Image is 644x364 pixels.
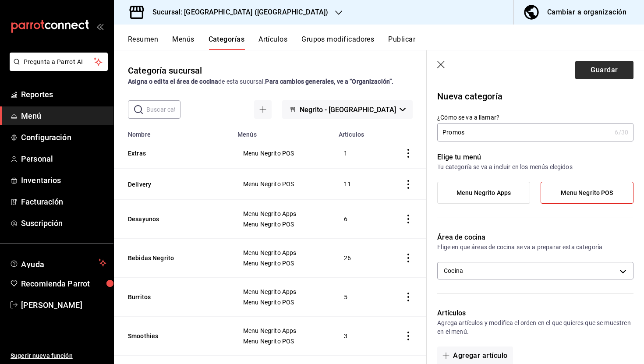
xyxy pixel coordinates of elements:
span: Menu Negrito POS [243,150,322,156]
strong: Para cambios generales, ve a “Organización”. [265,78,393,85]
th: Menús [232,126,333,138]
span: Menu Negrito POS [243,260,322,266]
label: ¿Cómo se va a llamar? [437,114,633,120]
button: Menús [172,35,194,50]
td: 6 [333,199,382,238]
td: 11 [333,169,382,199]
input: Buscar categoría [146,101,180,118]
button: Categorías [209,35,245,50]
span: Sugerir nueva función [11,351,106,360]
div: de esta sucursal. [128,77,413,86]
span: Personal [21,153,106,165]
p: Elige tu menú [437,152,633,163]
span: Pregunta a Parrot AI [24,57,94,67]
span: Menu Negrito Apps [243,250,322,256]
p: Artículos [437,308,633,318]
button: Bebidas Negrito [128,254,216,262]
button: actions [404,180,413,189]
td: 3 [333,316,382,355]
button: Pregunta a Parrot AI [10,53,108,71]
button: actions [404,332,413,340]
span: Ayuda [21,258,95,268]
a: Pregunta a Parrot AI [6,64,108,73]
span: Configuración [21,131,106,143]
button: actions [404,293,413,301]
p: Área de cocina [437,232,633,243]
span: Negrito - [GEOGRAPHIC_DATA] [300,106,396,114]
h3: Sucursal: [GEOGRAPHIC_DATA] ([GEOGRAPHIC_DATA]) [145,7,328,18]
div: navigation tabs [128,35,644,50]
span: Recomienda Parrot [21,278,106,290]
span: Inventarios [21,174,106,186]
th: Artículos [333,126,382,138]
p: Nueva categoría [437,90,633,103]
span: [PERSON_NAME] [21,299,106,311]
p: Agrega artículos y modifica el orden en el que quieres que se muestren en el menú. [437,318,633,336]
button: Negrito - [GEOGRAPHIC_DATA] [282,100,413,119]
span: Menu Negrito POS [243,338,322,344]
span: Menú [21,110,106,122]
button: Burritos [128,293,216,301]
div: 6 /30 [615,128,628,137]
strong: Asigna o edita el área de cocina [128,78,218,85]
span: Menu Negrito Apps [243,289,322,295]
button: Artículos [258,35,287,50]
td: 5 [333,277,382,316]
span: Facturación [21,196,106,208]
button: actions [404,254,413,262]
span: Menu Negrito POS [243,181,322,187]
button: Extras [128,149,216,158]
div: Cambiar a organización [547,6,626,18]
button: actions [404,215,413,223]
p: Tu categoría se va a incluir en los menús elegidos [437,163,633,171]
button: Delivery [128,180,216,189]
span: Menu Negrito POS [243,221,322,227]
button: Grupos modificadores [301,35,374,50]
button: Resumen [128,35,158,50]
span: Menu Negrito Apps [243,211,322,217]
div: Categoría sucursal [128,64,202,77]
p: Elige en que áreas de cocina se va a preparar esta categoría [437,243,633,251]
span: Menu Negrito Apps [456,189,511,197]
button: Publicar [388,35,415,50]
div: Cocina [437,262,633,279]
span: Menu Negrito POS [243,299,322,305]
td: 1 [333,138,382,169]
span: Suscripción [21,217,106,229]
button: open_drawer_menu [96,23,103,30]
span: Reportes [21,88,106,100]
span: Menu Negrito Apps [243,328,322,334]
button: Desayunos [128,215,216,223]
button: Guardar [575,61,633,79]
button: actions [404,149,413,158]
span: Menu Negrito POS [561,189,613,197]
th: Nombre [114,126,232,138]
button: Smoothies [128,332,216,340]
td: 26 [333,238,382,277]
